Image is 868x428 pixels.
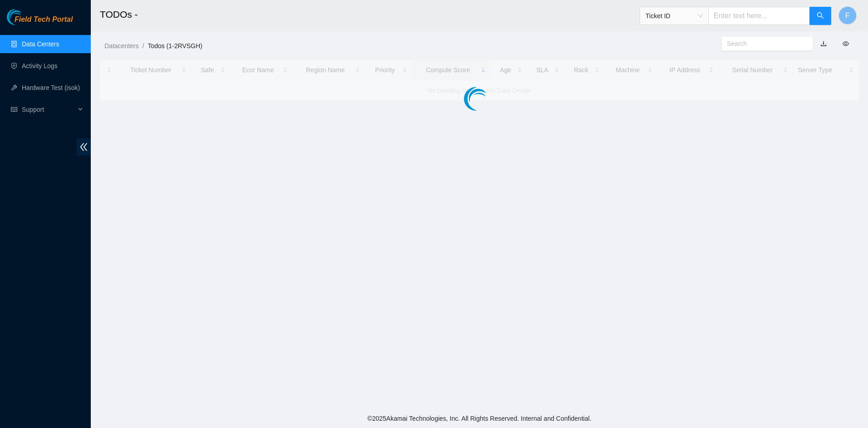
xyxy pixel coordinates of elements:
[727,39,800,49] input: Search
[817,12,824,20] span: search
[15,15,73,24] span: Field Tech Portal
[77,139,91,155] span: double-left
[148,42,202,50] a: Todos (1-2RVSGH)
[142,42,144,50] span: /
[838,6,857,25] button: F
[104,42,138,50] a: Datacenters
[91,409,868,428] footer: © 2025 Akamai Technologies, Inc. All Rights Reserved. Internal and Confidential.
[708,7,810,25] input: Enter text here...
[22,100,75,119] span: Support
[7,9,46,25] img: Akamai Technologies
[809,7,831,25] button: search
[843,40,849,47] span: eye
[22,40,59,48] a: Data Centers
[22,84,80,91] a: Hardware Test (isok)
[845,10,850,21] span: F
[11,106,17,113] span: read
[7,16,73,28] a: Akamai TechnologiesField Tech Portal
[646,9,703,23] span: Ticket ID
[22,62,58,70] a: Activity Logs
[814,36,833,51] button: download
